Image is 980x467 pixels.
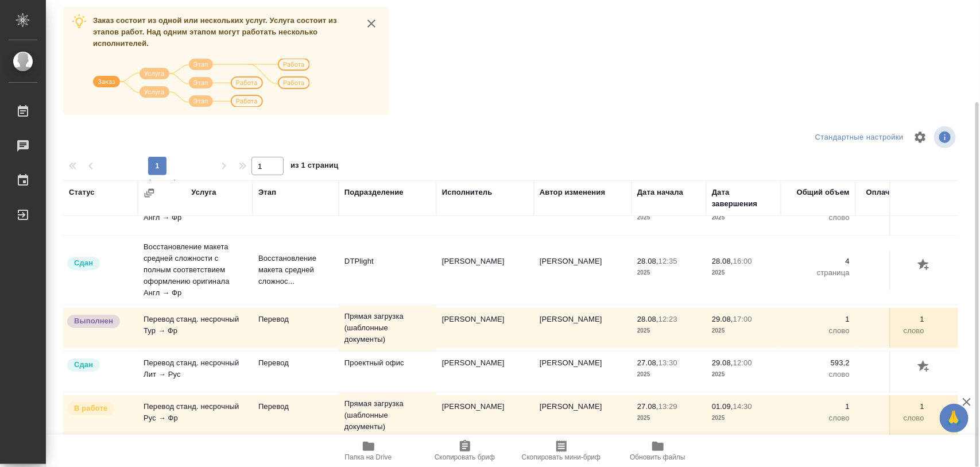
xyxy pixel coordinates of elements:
p: Перевод [258,314,333,325]
div: Услуга [191,187,216,198]
span: Папка на Drive [345,453,392,461]
p: 593,2 [861,357,924,369]
p: слово [787,412,850,424]
td: Прямая загрузка (шаблонные документы) [339,305,436,351]
span: Настроить таблицу [907,123,934,151]
div: Подразделение [344,187,404,198]
td: Перевод станд. несрочный Тур → Фр [138,308,253,348]
td: [PERSON_NAME] [534,395,632,435]
p: 4 [787,256,850,267]
p: 17:00 [733,315,752,323]
p: Перевод [258,401,333,412]
p: 2025 [637,212,700,223]
div: Этап [258,187,276,198]
span: Обновить файлы [630,453,685,461]
td: [PERSON_NAME] [436,308,534,348]
span: Скопировать бриф [435,453,495,461]
button: Сгруппировать [144,187,155,199]
div: split button [812,129,907,146]
p: 2025 [637,369,700,380]
span: 🙏 [944,406,964,430]
p: 27.08, [637,402,659,411]
p: 2025 [637,325,700,337]
button: 🙏 [940,404,969,433]
p: 1 [861,401,924,412]
td: DTPlight [339,250,436,290]
p: 29.08, [712,358,733,367]
div: Статус [69,187,95,198]
button: Скопировать бриф [417,435,513,467]
td: Проектный офис [339,352,436,392]
p: слово [787,325,850,337]
td: [PERSON_NAME] [534,250,632,290]
span: Заказ состоит из одной или нескольких услуг. Услуга состоит из этапов работ. Над одним этапом мог... [93,16,337,48]
td: [PERSON_NAME] [436,250,534,290]
p: В работе [74,403,107,414]
td: [PERSON_NAME] [534,352,632,392]
p: 29.08, [712,315,733,323]
p: 12:35 [659,257,677,265]
p: 28.08, [712,257,733,265]
p: слово [861,412,924,424]
p: Сдан [74,359,93,370]
div: Автор изменения [540,187,605,198]
p: 28.08, [637,257,659,265]
p: слово [787,212,850,223]
td: Перевод станд. несрочный Лит → Рус [138,352,253,392]
p: 2025 [712,325,775,337]
p: 28.08, [637,315,659,323]
p: 1 [787,314,850,325]
button: close [363,15,380,32]
td: Восстановление макета средней сложности с полным соответствием оформлению оригинала Англ → Фр [138,236,253,304]
span: Скопировать мини-бриф [522,453,601,461]
p: слово [787,369,850,380]
td: [PERSON_NAME] [436,352,534,392]
button: Добавить оценку [915,256,934,275]
td: Прямая загрузка (шаблонные документы) [339,392,436,438]
div: Дата завершения [712,187,775,210]
p: слово [861,369,924,380]
p: 12:00 [733,358,752,367]
p: слово [861,212,924,223]
p: Восстановление макета средней сложнос... [258,253,333,287]
p: 1 [861,314,924,325]
p: 2025 [712,412,775,424]
button: Скопировать мини-бриф [513,435,610,467]
p: 16:00 [733,257,752,265]
p: 2025 [712,267,775,279]
button: Обновить файлы [610,435,706,467]
p: страница [861,267,924,279]
p: 4 [861,256,924,267]
p: страница [787,267,850,279]
p: 12:23 [659,315,677,323]
p: 2025 [637,412,700,424]
div: Общий объем [797,187,850,198]
span: из 1 страниц [290,159,339,175]
td: Перевод станд. несрочный Рус → Фр [138,395,253,435]
td: [PERSON_NAME] [534,308,632,348]
p: Перевод [258,357,333,369]
button: Добавить оценку [915,357,934,377]
p: 593,2 [787,357,850,369]
p: 2025 [712,369,775,380]
p: Выполнен [74,315,113,327]
div: Дата начала [637,187,683,198]
p: 27.08, [637,358,659,367]
p: Сдан [74,257,93,269]
div: Оплачиваемый объем [861,187,924,210]
span: Посмотреть информацию [934,126,958,148]
p: слово [861,325,924,337]
p: 14:30 [733,402,752,411]
p: 13:30 [659,358,677,367]
p: 2025 [637,267,700,279]
button: Папка на Drive [320,435,417,467]
p: 1 [787,401,850,412]
p: 01.09, [712,402,733,411]
td: [PERSON_NAME] [436,395,534,435]
div: Исполнитель [442,187,493,198]
p: 2025 [712,212,775,223]
p: 13:29 [659,402,677,411]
